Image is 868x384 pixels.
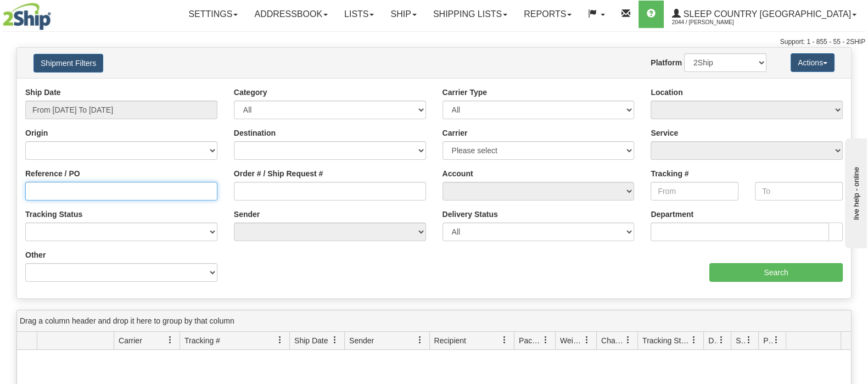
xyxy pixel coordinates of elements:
[3,3,51,30] img: logo2044.jpg
[25,209,82,220] label: Tracking Status
[672,17,754,28] span: 2044 / [PERSON_NAME]
[536,331,555,349] a: Packages filter column settings
[180,1,246,28] a: Settings
[712,331,731,349] a: Delivery Status filter column settings
[119,335,142,346] span: Carrier
[3,37,865,47] div: Support: 1 - 855 - 55 - 2SHIP
[601,335,624,346] span: Charge
[443,87,487,98] label: Carrier Type
[382,1,424,28] a: Ship
[25,168,80,179] label: Reference / PO
[495,331,514,349] a: Recipient filter column settings
[161,331,180,349] a: Carrier filter column settings
[651,127,678,138] label: Service
[651,182,738,201] input: From
[184,335,220,346] span: Tracking #
[326,331,344,349] a: Ship Date filter column settings
[681,9,851,19] span: Sleep Country [GEOGRAPHIC_DATA]
[664,1,865,28] a: Sleep Country [GEOGRAPHIC_DATA] 2044 / [PERSON_NAME]
[519,335,542,346] span: Packages
[443,168,473,179] label: Account
[25,87,61,98] label: Ship Date
[709,263,843,282] input: Search
[578,331,596,349] a: Weight filter column settings
[271,331,289,349] a: Tracking # filter column settings
[763,335,772,346] span: Pickup Status
[336,1,382,28] a: Lists
[843,136,867,248] iframe: chat widget
[294,335,328,346] span: Ship Date
[516,1,580,28] a: Reports
[234,127,276,138] label: Destination
[651,209,693,220] label: Department
[443,127,468,138] label: Carrier
[425,1,516,28] a: Shipping lists
[791,53,835,72] button: Actions
[560,335,583,346] span: Weight
[17,310,851,332] div: grid grouping header
[619,331,637,349] a: Charge filter column settings
[736,335,745,346] span: Shipment Issues
[767,331,786,349] a: Pickup Status filter column settings
[642,335,690,346] span: Tracking Status
[411,331,429,349] a: Sender filter column settings
[434,335,466,346] span: Recipient
[8,9,102,18] div: live help - online
[755,182,843,201] input: To
[685,331,703,349] a: Tracking Status filter column settings
[651,168,688,179] label: Tracking #
[651,57,682,68] label: Platform
[25,249,46,260] label: Other
[349,335,374,346] span: Sender
[234,168,323,179] label: Order # / Ship Request #
[234,87,267,98] label: Category
[246,1,336,28] a: Addressbook
[651,87,682,98] label: Location
[234,209,260,220] label: Sender
[33,54,103,73] button: Shipment Filters
[740,331,758,349] a: Shipment Issues filter column settings
[25,127,48,138] label: Origin
[708,335,718,346] span: Delivery Status
[443,209,498,220] label: Delivery Status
